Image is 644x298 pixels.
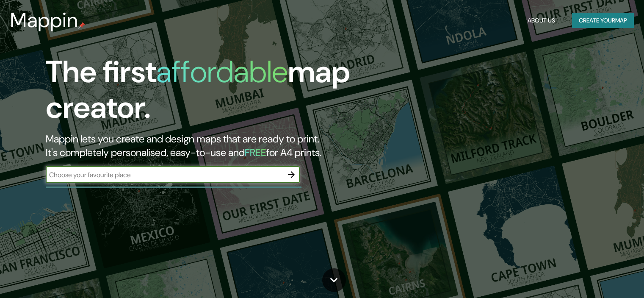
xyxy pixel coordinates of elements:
h1: affordable [156,52,288,92]
h2: Mappin lets you create and design maps that are ready to print. It's completely personalised, eas... [46,132,368,159]
button: Create yourmap [572,13,634,28]
img: mappin-pin [78,22,85,29]
button: About Us [524,13,558,28]
h3: Mappin [10,8,78,32]
h1: The first map creator. [46,54,368,132]
h5: FREE [245,146,266,159]
input: Choose your favourite place [46,170,283,180]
